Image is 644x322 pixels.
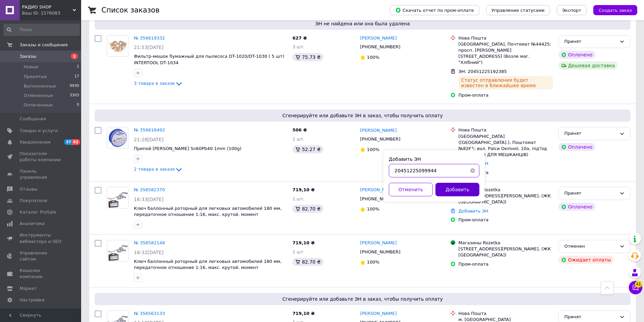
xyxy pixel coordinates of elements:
[20,53,36,59] span: Заказы
[558,143,595,151] div: Оплачено
[629,281,642,294] button: Чат с покупателем41
[134,54,284,65] span: Фильтр-мешок бумажный для пылесоса DT-1020/DT-1030 ( 5 шт) INTERTOOL DT-1034
[134,35,165,41] a: № 356619332
[71,53,78,59] span: 1
[20,221,45,227] span: Аналитика
[558,51,595,59] div: Оплачено
[360,35,397,42] a: [PERSON_NAME]
[70,93,79,99] span: 3303
[458,133,553,158] div: [GEOGRAPHIC_DATA] ([GEOGRAPHIC_DATA].), Поштомат №8261: вул. Раїси Окіпної, 10а, під'їзд №1 (ТІЛЬ...
[458,311,553,317] div: Нова Пошта
[593,5,637,15] button: Создать заказ
[458,35,553,41] div: Нова Пошта
[77,102,79,108] span: 0
[20,151,63,163] span: Показатели работы компании
[134,45,164,50] span: 21:53[DATE]
[20,250,63,262] span: Управление сайтом
[458,208,488,214] a: Добавить ЭН
[24,83,56,89] span: Выполненные
[97,296,628,302] span: Сгенерируйте или добавьте ЭН в заказ, чтобы получить оплату
[24,102,53,108] span: Оплаченные
[134,81,183,86] a: 3 товара в заказе
[367,55,379,60] span: 100%
[389,183,433,196] button: Отменить
[20,297,44,303] span: Настройки
[20,186,38,192] span: Отзывы
[587,7,637,13] a: Создать заказ
[360,311,397,317] a: [PERSON_NAME]
[107,127,128,148] img: Фото товару
[107,187,128,208] img: Фото товару
[367,147,379,152] span: 100%
[395,7,474,13] span: Скачать отчет по пром-оплате
[292,35,307,41] span: 627 ₴
[134,240,165,245] a: № 356582148
[458,261,553,267] div: Пром-оплата
[97,20,628,27] span: ЭН не найдена или она была удалена
[134,250,164,255] span: 16:32[DATE]
[458,76,553,90] div: Статус отправления будет известен в ближайшее время
[458,41,553,66] div: [GEOGRAPHIC_DATA], Почтомат №44425: просп. [PERSON_NAME][STREET_ADDRESS] (Возле маг. "Хлібний")
[134,167,175,172] span: 2 товара в заказе
[97,112,628,119] span: Сгенерируйте или добавьте ЭН в заказ, чтобы получить оплату
[74,74,79,80] span: 17
[486,5,550,15] button: Управление статусами
[360,196,400,201] span: [PHONE_NUMBER]
[292,145,323,153] div: 52.27 ₴
[557,5,587,15] button: Экспорт
[458,246,553,258] div: [STREET_ADDRESS][PERSON_NAME], (ЖК [GEOGRAPHIC_DATA])
[107,35,128,56] img: Фото товару
[492,8,545,13] span: Управление статусами
[564,314,617,321] div: Принят
[134,197,164,202] span: 16:33[DATE]
[107,35,128,57] a: Фото товару
[70,83,79,89] span: 9930
[134,187,165,192] a: № 356582370
[134,206,282,217] a: Ключ баллонный роторный для легковых автомобилей 180 мм, передаточное отношение 1:16, макc. круто...
[564,38,617,45] div: Принят
[3,24,80,36] input: Поиск
[101,6,160,14] h1: Список заказов
[360,249,400,254] span: [PHONE_NUMBER]
[292,44,305,49] span: 3 шт.
[292,240,315,245] span: 719,10 ₴
[134,127,165,132] a: № 356616492
[562,8,581,13] span: Экспорт
[20,128,58,134] span: Товары и услуги
[22,10,81,16] div: Ваш ID: 1576083
[20,209,56,215] span: Каталог ProSale
[360,44,400,49] span: [PHONE_NUMBER]
[458,187,553,193] div: Магазины Rozetka
[292,249,305,254] span: 1 шт.
[107,187,128,208] a: Фото товару
[564,190,617,197] div: Принят
[558,256,614,264] div: Ожидает оплаты
[558,203,595,211] div: Оплачено
[292,53,323,61] div: 75.73 ₴
[20,42,68,48] span: Заказы и сообщения
[599,8,632,13] span: Создать заказ
[367,259,379,265] span: 100%
[458,127,553,133] div: Нова Пошта
[458,193,553,205] div: [STREET_ADDRESS][PERSON_NAME], (ЖК [GEOGRAPHIC_DATA])
[134,81,175,86] span: 3 товара в заказе
[134,146,241,151] a: Припой [PERSON_NAME] Sn60Pb40 1mm (100g)
[24,64,39,70] span: Новые
[360,187,397,193] a: [PERSON_NAME]
[558,61,618,70] div: Дешевая доставка
[134,167,183,172] a: 2 товара в заказе
[72,139,80,145] span: 82
[292,258,323,266] div: 82.70 ₴
[20,198,47,204] span: Покупатели
[107,127,128,149] a: Фото товару
[360,137,400,142] span: [PHONE_NUMBER]
[360,127,397,134] a: [PERSON_NAME]
[292,311,315,316] span: 719,10 ₴
[107,240,128,261] img: Фото товару
[64,139,72,145] span: 37
[292,187,315,192] span: 719,10 ₴
[458,92,553,98] div: Пром-оплата
[22,4,73,10] span: РАДИО SHOP
[458,240,553,246] div: Магазины Rozetka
